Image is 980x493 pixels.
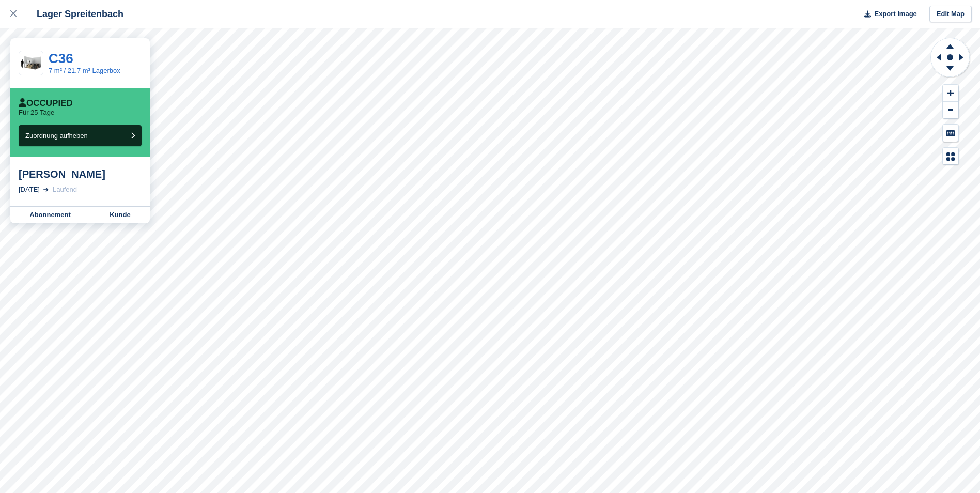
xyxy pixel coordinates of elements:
img: 7,0%20qm-unit.jpg [19,54,43,72]
p: Für 25 Tage [19,109,54,117]
a: Edit Map [929,6,972,23]
a: Kunde [90,207,150,223]
img: arrow-right-light-icn-cde0832a797a2874e46488d9cf13f60e5c3a73dbe684e267c42b8395dfbc2abf.svg [43,188,49,192]
button: Zuordnung aufheben [19,125,142,146]
div: Lager Spreitenbach [27,8,123,20]
a: Abonnement [10,207,90,223]
a: 7 m² / 21.7 m³ Lagerbox [49,67,120,74]
button: Export Image [858,6,917,23]
div: Occupied [19,98,73,109]
div: Laufend [53,184,77,195]
span: Zuordnung aufheben [25,132,88,140]
button: Map Legend [943,148,958,165]
button: Zoom Out [943,102,958,119]
div: [DATE] [19,184,40,195]
div: [PERSON_NAME] [19,168,142,180]
button: Keyboard Shortcuts [943,125,958,142]
span: Export Image [874,9,916,19]
button: Zoom In [943,85,958,102]
a: C36 [49,51,73,66]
